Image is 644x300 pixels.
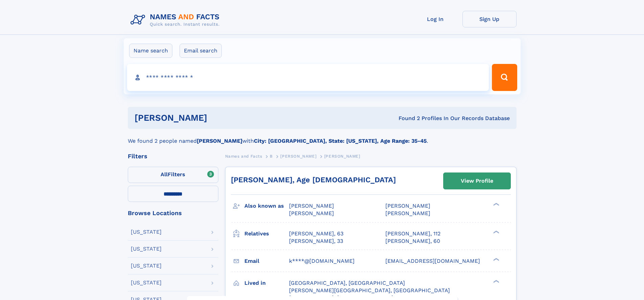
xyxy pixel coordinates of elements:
span: B [270,154,273,159]
span: All [161,171,168,178]
button: Search Button [492,64,517,91]
h3: Lived in [244,277,289,289]
div: [US_STATE] [131,229,162,235]
a: [PERSON_NAME], 63 [289,230,343,237]
label: Filters [128,167,218,183]
a: View Profile [444,173,510,189]
a: Names and Facts [225,152,262,160]
div: ❯ [492,230,500,234]
div: ❯ [492,202,500,207]
label: Email search [180,44,222,58]
a: Log In [408,11,462,27]
span: [PERSON_NAME] [385,203,430,209]
label: Name search [129,44,172,58]
div: [US_STATE] [131,263,162,269]
a: [PERSON_NAME], 112 [385,230,440,237]
span: [PERSON_NAME] [289,210,334,216]
b: City: [GEOGRAPHIC_DATA], State: [US_STATE], Age Range: 35-45 [254,138,427,144]
div: Browse Locations [128,210,218,216]
a: Sign Up [462,11,517,27]
h3: Also known as [244,200,289,212]
span: [PERSON_NAME][GEOGRAPHIC_DATA], [GEOGRAPHIC_DATA] [289,287,450,294]
span: [PERSON_NAME] [280,154,316,159]
div: [US_STATE] [131,280,162,285]
a: [PERSON_NAME], 60 [385,237,440,245]
div: [US_STATE] [131,246,162,252]
a: B [270,152,273,160]
a: [PERSON_NAME], 33 [289,237,343,245]
b: [PERSON_NAME] [197,138,242,144]
h1: [PERSON_NAME] [135,114,303,122]
div: View Profile [461,173,493,189]
span: [PERSON_NAME] [289,203,334,209]
div: We found 2 people named with . [128,129,517,145]
input: search input [127,64,489,91]
div: ❯ [492,257,500,261]
div: Filters [128,153,218,159]
span: [PERSON_NAME] [324,154,360,159]
div: Found 2 Profiles In Our Records Database [303,115,510,122]
img: Logo Names and Facts [128,11,225,29]
div: ❯ [492,279,500,283]
h3: Relatives [244,228,289,239]
a: [PERSON_NAME], Age [DEMOGRAPHIC_DATA] [231,176,396,184]
span: [EMAIL_ADDRESS][DOMAIN_NAME] [385,258,480,264]
span: [PERSON_NAME] [385,210,430,216]
h3: Email [244,255,289,267]
span: [GEOGRAPHIC_DATA], [GEOGRAPHIC_DATA] [289,280,405,286]
a: [PERSON_NAME] [280,152,316,160]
